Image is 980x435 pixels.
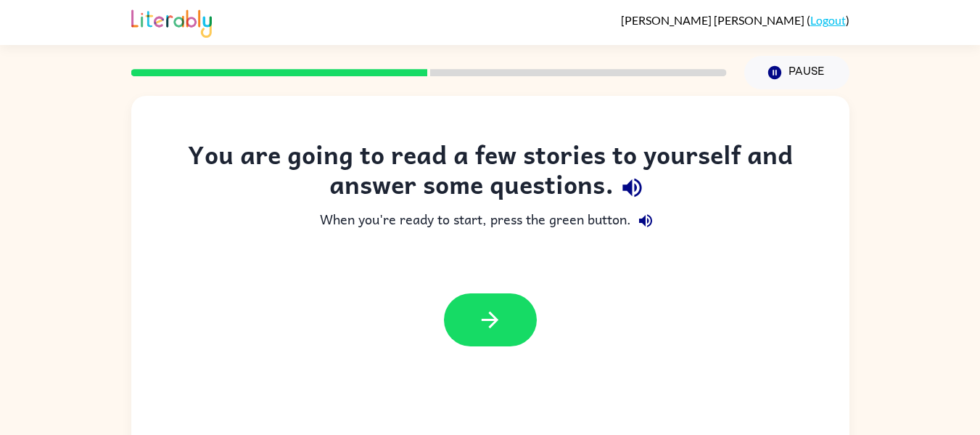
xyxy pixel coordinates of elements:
[744,56,849,89] button: Pause
[810,13,846,27] a: Logout
[131,6,212,38] img: Literably
[621,13,807,27] span: [PERSON_NAME] [PERSON_NAME]
[621,13,849,27] div: ( )
[160,206,820,235] div: When you're ready to start, press the green button.
[160,139,820,206] div: You are going to read a few stories to yourself and answer some questions.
